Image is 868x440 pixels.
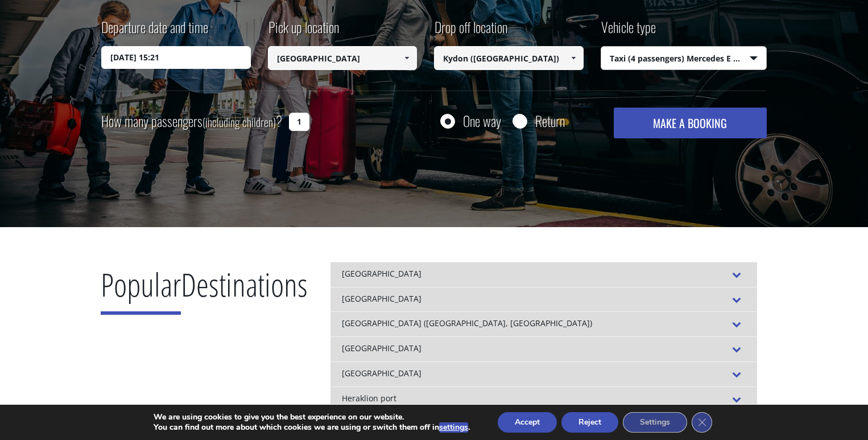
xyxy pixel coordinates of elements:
button: Reject [561,412,618,433]
span: Taxi (4 passengers) Mercedes E Class [601,47,767,71]
input: Select pickup location [268,46,418,70]
p: We are using cookies to give you the best experience on our website. [154,412,470,422]
a: Show All Items [398,46,416,70]
label: Return [535,114,565,128]
label: Vehicle type [601,17,656,46]
input: Select drop-off location [434,46,584,70]
label: How many passengers ? [101,108,282,135]
small: (including children) [202,113,276,130]
div: [GEOGRAPHIC_DATA] [330,262,757,287]
button: MAKE A BOOKING [614,108,767,138]
div: [GEOGRAPHIC_DATA] ([GEOGRAPHIC_DATA], [GEOGRAPHIC_DATA]) [330,311,757,336]
button: Settings [623,412,687,433]
label: Drop off location [434,17,507,46]
button: Close GDPR Cookie Banner [692,412,712,433]
button: settings [439,422,468,433]
h2: Destinations [101,262,308,323]
p: You can find out more about which cookies we are using or switch them off in . [154,422,470,433]
button: Accept [498,412,557,433]
div: [GEOGRAPHIC_DATA] [330,361,757,386]
div: [GEOGRAPHIC_DATA] [330,287,757,312]
a: Show All Items [564,46,582,70]
div: [GEOGRAPHIC_DATA] [330,336,757,361]
span: Popular [101,262,181,315]
label: Departure date and time [101,17,208,46]
div: Heraklion port [330,386,757,412]
label: One way [463,114,501,128]
label: Pick up location [268,17,339,46]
